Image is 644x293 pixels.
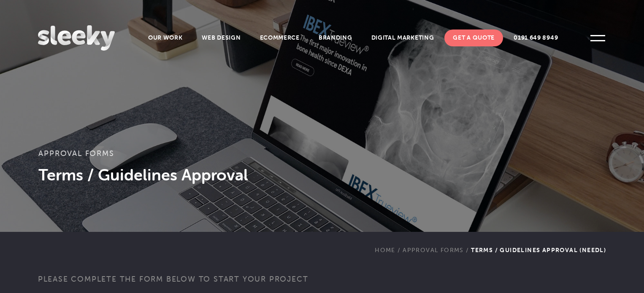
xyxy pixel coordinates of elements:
a: Approval Forms [38,148,114,158]
a: Digital Marketing [363,30,443,46]
h3: Please complete the form below to start your project [38,274,606,290]
a: Get A Quote [444,30,503,46]
h1: Terms / Guidelines Approval [38,164,606,185]
a: Ecommerce [252,30,308,46]
div: Terms / Guidelines Approval (NEEDL) [375,232,606,254]
img: Sleeky Web Design Newcastle [38,25,115,51]
a: Web Design [193,30,249,46]
a: Approval Forms [403,247,464,254]
span: / [464,247,471,254]
a: Our Work [140,30,191,46]
a: 0191 649 8949 [505,30,566,46]
a: Home [375,247,395,254]
span: / [395,247,403,254]
a: Branding [310,30,361,46]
